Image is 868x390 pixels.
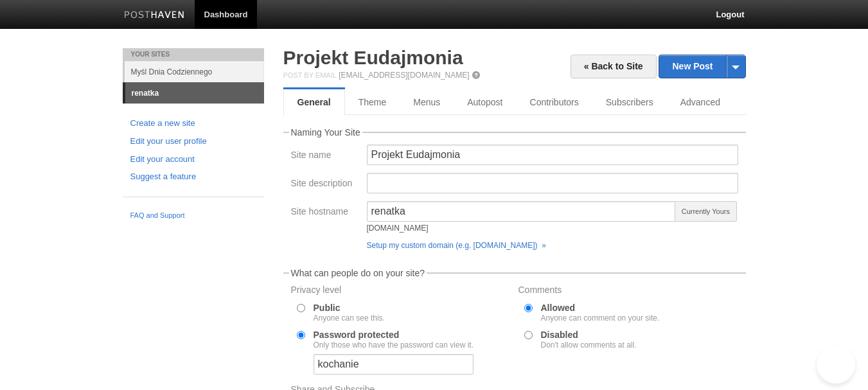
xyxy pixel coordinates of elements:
[289,128,362,137] legend: Naming Your Site
[314,341,474,349] div: Only those who have the password can view it.
[283,89,345,115] a: General
[675,201,736,222] span: Currently Yours
[541,303,660,322] label: Allowed
[339,71,469,80] a: [EMAIL_ADDRESS][DOMAIN_NAME]
[571,55,657,78] a: « Back to Site
[345,89,400,115] a: Theme
[123,48,264,61] li: Your Sites
[130,153,256,166] a: Edit your account
[592,89,667,115] a: Subscribers
[125,61,264,82] a: Myśl Dnia Codziennego
[130,135,256,148] a: Edit your user profile
[130,170,256,184] a: Suggest a feature
[454,89,516,115] a: Autopost
[400,89,454,115] a: Menus
[125,83,264,103] a: renatka
[283,47,463,68] a: Projekt Eudajmonia
[517,89,592,115] a: Contributors
[291,285,511,297] label: Privacy level
[541,330,637,349] label: Disabled
[541,314,660,322] div: Anyone can comment on your site.
[289,269,427,278] legend: What can people do on your site?
[283,71,337,79] span: Post by Email
[518,285,738,297] label: Comments
[291,207,359,219] label: Site hostname
[817,345,855,384] iframe: Help Scout Beacon - Open
[314,303,385,322] label: Public
[130,117,256,130] a: Create a new site
[367,224,677,232] div: [DOMAIN_NAME]
[541,341,637,349] div: Don't allow comments at all.
[659,55,745,78] a: New Post
[314,330,474,349] label: Password protected
[367,241,546,250] a: Setup my custom domain (e.g. [DOMAIN_NAME]) »
[124,11,185,21] img: Posthaven-bar
[314,314,385,322] div: Anyone can see this.
[291,150,359,163] label: Site name
[667,89,734,115] a: Advanced
[291,179,359,191] label: Site description
[130,210,256,222] a: FAQ and Support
